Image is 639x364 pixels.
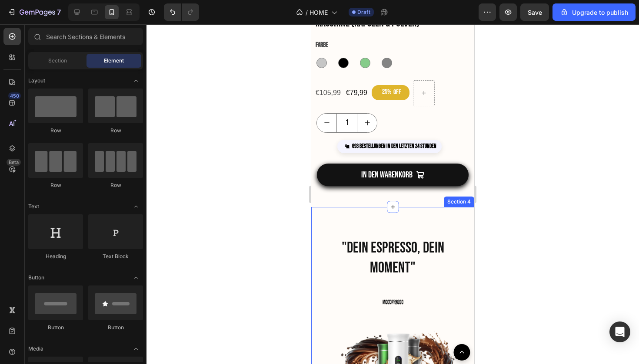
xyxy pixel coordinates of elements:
[129,74,143,88] span: Toggle open
[28,324,83,331] div: Button
[164,3,199,21] div: Undo/Redo
[88,181,143,189] div: Row
[528,9,542,16] span: Save
[310,8,328,17] span: HOME
[3,3,65,21] button: 7
[609,321,630,342] div: Open Intercom Messenger
[57,7,61,17] p: 7
[28,77,45,85] span: Layout
[552,3,636,21] button: Upgrade to publish
[28,274,44,282] span: Button
[88,324,143,331] div: Button
[28,345,43,353] span: Media
[129,200,143,213] span: Toggle open
[520,3,549,21] button: Save
[7,159,21,166] div: Beta
[560,8,628,17] div: Upgrade to publish
[357,8,370,16] span: Draft
[88,127,143,134] div: Row
[311,24,474,364] iframe: Design area
[104,57,124,65] span: Element
[28,181,83,189] div: Row
[28,253,83,260] div: Heading
[306,8,308,17] span: /
[129,271,143,285] span: Toggle open
[28,203,39,210] span: Text
[28,127,83,134] div: Row
[48,57,67,65] span: Section
[88,253,143,260] div: Text Block
[28,28,143,45] input: Search Sections & Elements
[129,342,143,356] span: Toggle open
[8,92,21,99] div: 450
